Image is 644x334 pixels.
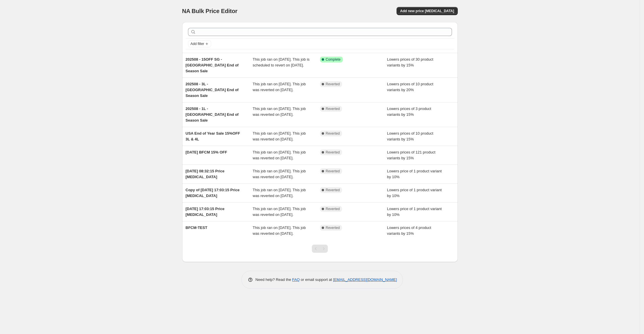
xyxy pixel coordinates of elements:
[326,106,340,111] span: Reverted
[253,169,306,179] span: This job ran on [DATE]. This job was reverted on [DATE].
[387,150,435,160] span: Lowers prices of 121 product variants by 15%
[191,41,204,46] span: Add filter
[397,7,457,15] button: Add new price [MEDICAL_DATA]
[387,207,442,217] span: Lowers price of 1 product variant by 10%
[326,188,340,192] span: Reverted
[387,188,442,198] span: Lowers price of 1 product variant by 10%
[253,150,306,160] span: This job ran on [DATE]. This job was reverted on [DATE].
[292,277,300,282] a: FAQ
[253,106,306,117] span: This job ran on [DATE]. This job was reverted on [DATE].
[333,277,397,282] a: [EMAIL_ADDRESS][DOMAIN_NAME]
[387,106,431,117] span: Lowers prices of 3 product variants by 15%
[387,225,431,236] span: Lowers prices of 4 product variants by 15%
[188,40,211,47] button: Add filter
[186,188,240,198] span: Copy of [DATE] 17:03:15 Price [MEDICAL_DATA]
[253,207,306,217] span: This job ran on [DATE]. This job was reverted on [DATE].
[387,169,442,179] span: Lowers price of 1 product variant by 10%
[186,131,240,141] span: USA End of Year Sale 15%OFF 3L & 4L
[387,82,433,92] span: Lowers prices of 10 product variants by 20%
[253,225,306,236] span: This job ran on [DATE]. This job was reverted on [DATE].
[326,57,341,62] span: Complete
[387,57,433,67] span: Lowers prices of 30 product variants by 15%
[182,8,238,14] span: NA Bulk Price Editor
[186,207,225,217] span: [DATE] 17:03:15 Price [MEDICAL_DATA]
[312,245,328,253] nav: Pagination
[253,131,306,141] span: This job ran on [DATE]. This job was reverted on [DATE].
[256,277,292,282] span: Need help? Read the
[326,225,340,230] span: Reverted
[186,106,239,122] span: 202508 - 1L - [GEOGRAPHIC_DATA] End of Season Sale
[186,169,225,179] span: [DATE] 08:32:15 Price [MEDICAL_DATA]
[326,150,340,155] span: Reverted
[186,150,227,154] span: [DATE] BFCM 15% OFF
[186,57,239,73] span: 202508 - 15OFF SG - [GEOGRAPHIC_DATA] End of Season Sale
[326,207,340,211] span: Reverted
[326,131,340,136] span: Reverted
[300,277,333,282] span: or email support at
[326,82,340,86] span: Reverted
[400,9,454,13] span: Add new price [MEDICAL_DATA]
[253,57,310,67] span: This job ran on [DATE]. This job is scheduled to revert on [DATE].
[253,82,306,92] span: This job ran on [DATE]. This job was reverted on [DATE].
[326,169,340,174] span: Reverted
[387,131,433,141] span: Lowers prices of 10 product variants by 15%
[186,225,207,230] span: BFCM-TEST
[186,82,239,98] span: 202508 - 3L - [GEOGRAPHIC_DATA] End of Season Sale
[253,188,306,198] span: This job ran on [DATE]. This job was reverted on [DATE].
